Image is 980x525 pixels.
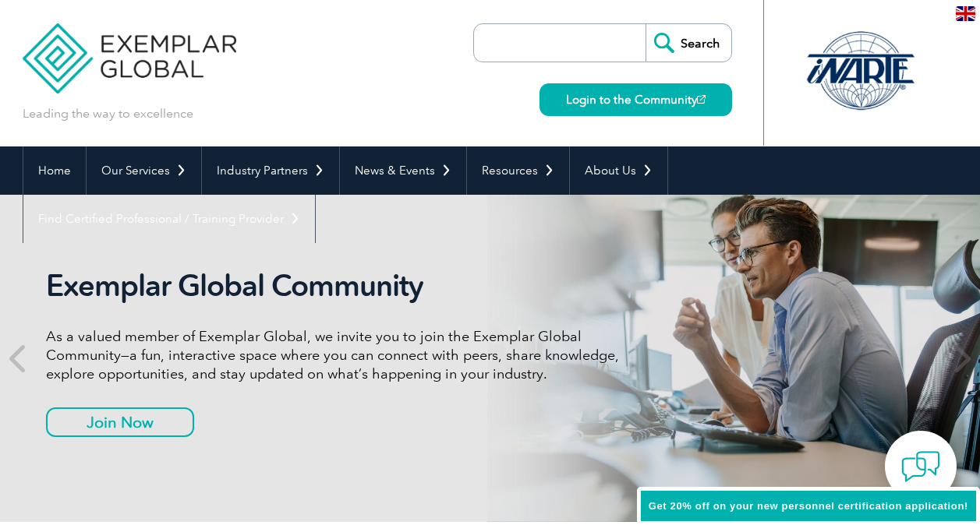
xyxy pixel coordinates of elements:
a: Login to the Community [540,83,732,116]
a: Join Now [46,407,194,437]
p: As a valued member of Exemplar Global, we invite you to join the Exemplar Global Community—a fun,... [46,327,631,383]
h2: Exemplar Global Community [46,268,631,304]
a: Resources [467,146,569,195]
img: contact-chat.png [901,447,940,486]
input: Search [646,24,731,62]
a: Home [23,146,86,195]
img: open_square.png [697,95,706,104]
span: Get 20% off on your new personnel certification application! [649,500,968,512]
a: Find Certified Professional / Training Provider [23,195,315,243]
img: en [956,6,975,21]
a: About Us [570,146,667,195]
a: News & Events [340,146,466,195]
a: Our Services [87,146,201,195]
a: Industry Partners [202,146,339,195]
p: Leading the way to excellence [23,105,193,122]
